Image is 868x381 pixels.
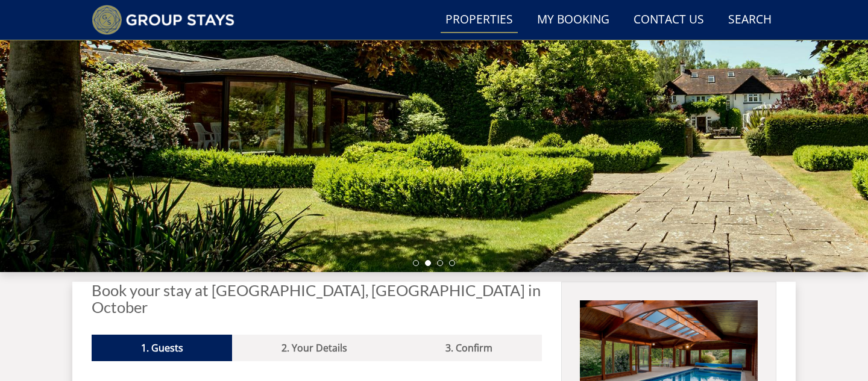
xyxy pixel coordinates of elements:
img: Group Stays [92,5,234,35]
h2: Book your stay at [GEOGRAPHIC_DATA], [GEOGRAPHIC_DATA] in October [92,282,542,315]
a: 3. Confirm [396,335,541,361]
a: Search [723,7,776,34]
a: 1. Guests [92,335,232,361]
a: Properties [441,7,518,34]
a: 2. Your Details [232,335,396,361]
a: My Booking [532,7,614,34]
a: Contact Us [629,7,709,34]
